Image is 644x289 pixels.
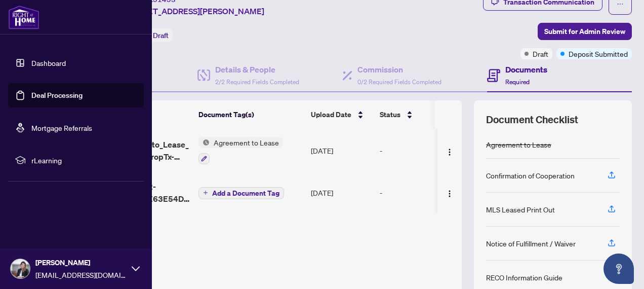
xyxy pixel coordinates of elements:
button: Status IconAgreement to Lease [198,137,283,164]
span: Add a Document Tag [212,190,279,197]
th: Status [376,100,462,129]
button: Add a Document Tag [198,187,284,199]
h4: Documents [505,63,547,76]
div: Confirmation of Cooperation [486,170,575,181]
span: Status [380,109,400,120]
th: Document Tag(s) [194,100,307,129]
img: Status Icon [198,137,210,148]
span: plus [203,190,208,195]
div: - [380,145,458,156]
button: Open asap [603,254,634,284]
span: [PERSON_NAME] [35,257,127,268]
div: Agreement to Lease [486,139,551,150]
span: [EMAIL_ADDRESS][DOMAIN_NAME] [35,269,127,280]
img: Profile Icon [11,259,30,278]
img: Logo [446,190,454,198]
img: Logo [446,148,454,156]
span: Agreement to Lease [210,137,283,148]
h4: Commission [357,63,441,76]
button: Add a Document Tag [198,186,284,199]
button: Submit for Admin Review [538,23,632,40]
span: Draft [533,48,548,59]
span: Upload Date [311,109,351,120]
div: - [380,187,458,198]
span: ellipsis [617,1,624,8]
span: Deposit Submitted [569,48,628,59]
span: Document Checklist [486,113,578,127]
span: rLearning [31,155,137,166]
a: Deal Processing [31,91,83,100]
button: Logo [441,185,458,201]
div: RECO Information Guide [486,272,562,283]
img: logo [8,5,39,29]
h4: Details & People [215,63,299,76]
span: [STREET_ADDRESS][PERSON_NAME] [126,5,264,17]
span: 0/2 Required Fields Completed [357,78,441,86]
span: Required [505,78,530,86]
td: [DATE] [307,129,376,172]
td: [DATE] [307,172,376,213]
div: MLS Leased Print Out [486,204,555,215]
span: 2/2 Required Fields Completed [215,78,299,86]
a: Dashboard [31,58,66,67]
th: Upload Date [307,100,376,129]
a: Mortgage Referrals [31,123,92,132]
span: Draft [153,31,169,40]
span: Submit for Admin Review [544,23,625,40]
div: Notice of Fulfillment / Waiver [486,238,576,249]
button: Logo [441,142,458,159]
